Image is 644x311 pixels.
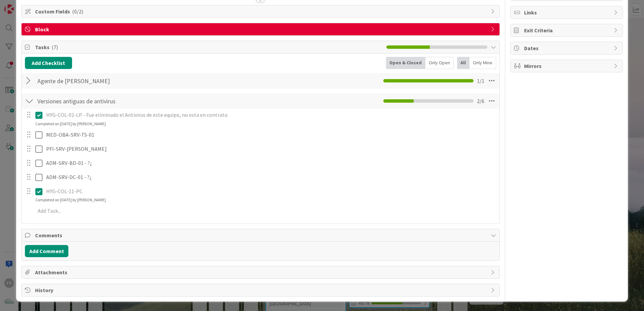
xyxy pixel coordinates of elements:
div: All [457,57,470,69]
span: Block [35,25,487,33]
p: HYG-COL-02-LP - Fue eliminado el Antivirus de este equipo, no esta en contrato [46,111,495,119]
span: Custom Fields [35,7,487,15]
input: Add Checklist... [35,95,187,107]
span: Attachments [35,268,487,276]
span: ( 7 ) [52,44,58,50]
p: ADM-SRV-BD-01 - ?¿ [46,159,495,167]
div: Completed on [DATE] by [PERSON_NAME] [35,121,106,127]
button: Add Checklist [25,57,72,69]
span: History [35,286,487,294]
p: ADM-SRV-DC-01 - ?¿ [46,173,495,181]
span: Exit Criteria [524,26,610,34]
div: Only Mine [470,57,496,69]
span: ( 0/2 ) [72,8,83,15]
div: Completed on [DATE] by [PERSON_NAME] [35,197,106,203]
div: Only Open [425,57,454,69]
span: Comments [35,231,487,239]
p: PFI-SRV-[PERSON_NAME] [46,145,495,153]
span: Mirrors [524,62,610,70]
span: Tasks [35,43,383,51]
button: Add Comment [25,245,68,257]
span: Dates [524,44,610,52]
span: Links [524,8,610,16]
p: MED-OBA-SRV-TS-01 [46,131,495,139]
input: Add Checklist... [35,75,187,87]
div: Open & Closed [386,57,425,69]
span: 2 / 6 [477,97,484,105]
p: HYG-COL-11-PC [46,187,495,195]
span: 1 / 1 [477,77,484,85]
